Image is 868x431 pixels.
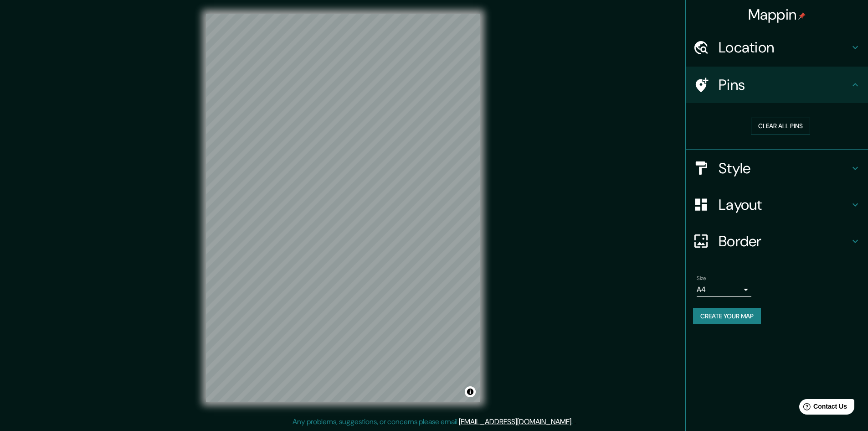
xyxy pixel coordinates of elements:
h4: Style [719,159,850,177]
label: Size [697,274,706,282]
button: Clear all pins [751,118,810,135]
div: . [573,416,574,427]
h4: Mappin [748,5,806,24]
p: Any problems, suggestions, or concerns please email . [293,416,573,427]
div: Layout [686,187,868,223]
div: A4 [697,282,751,297]
div: Border [686,223,868,260]
img: pin-icon.png [798,12,806,20]
a: [EMAIL_ADDRESS][DOMAIN_NAME] [459,417,571,426]
h4: Location [719,38,850,57]
button: Create your map [693,308,761,325]
h4: Border [719,232,850,250]
div: Location [686,29,868,66]
div: . [574,416,576,427]
div: Pins [686,67,868,103]
h4: Pins [719,76,850,94]
canvas: Map [206,14,480,402]
button: Toggle attribution [465,386,476,397]
h4: Layout [719,196,850,214]
div: Style [686,150,868,187]
iframe: Help widget launcher [787,395,858,421]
